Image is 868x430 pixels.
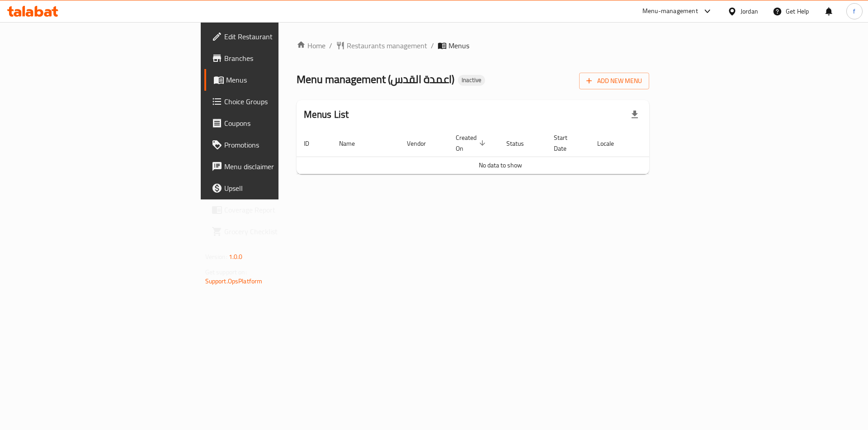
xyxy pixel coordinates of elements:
a: Menu disclaimer [204,156,346,177]
span: Menus [448,40,469,51]
div: Inactive [458,75,485,86]
li: / [431,40,434,51]
h2: Menus List [304,108,349,121]
a: Grocery Checklist [204,221,346,242]
span: Menu management ( اعمدة القدس ) [297,69,454,89]
span: Created On [456,132,488,154]
th: Actions [637,129,704,157]
span: No data to show [479,159,522,171]
span: Get support on: [205,266,247,278]
span: Menus [226,74,339,85]
span: ID [304,138,321,149]
span: Coverage Report [224,204,339,215]
a: Coverage Report [204,199,346,221]
nav: breadcrumb [297,40,650,51]
div: Menu-management [642,6,698,17]
span: Inactive [458,76,485,84]
a: Menus [204,69,346,91]
span: Vendor [407,138,438,149]
span: Status [506,138,536,149]
span: Choice Groups [224,96,339,107]
button: Add New Menu [579,73,649,89]
span: Version: [205,251,227,263]
a: Edit Restaurant [204,26,346,47]
a: Upsell [204,177,346,199]
a: Restaurants management [336,40,427,51]
span: Branches [224,53,339,64]
a: Promotions [204,134,346,156]
a: Support.OpsPlatform [205,275,263,287]
a: Choice Groups [204,91,346,112]
span: Upsell [224,183,339,194]
span: 1.0.0 [229,251,243,263]
span: Grocery Checklist [224,226,339,237]
span: Add New Menu [586,75,642,87]
span: Restaurants management [347,40,427,51]
div: Export file [624,104,646,125]
span: Name [339,138,367,149]
span: Locale [597,138,626,149]
span: Edit Restaurant [224,31,339,42]
span: Start Date [554,132,579,154]
div: Jordan [741,6,758,16]
a: Coupons [204,112,346,134]
a: Branches [204,47,346,69]
span: Promotions [224,139,339,150]
span: Menu disclaimer [224,161,339,172]
table: enhanced table [297,129,704,174]
span: f [853,6,855,16]
span: Coupons [224,118,339,129]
